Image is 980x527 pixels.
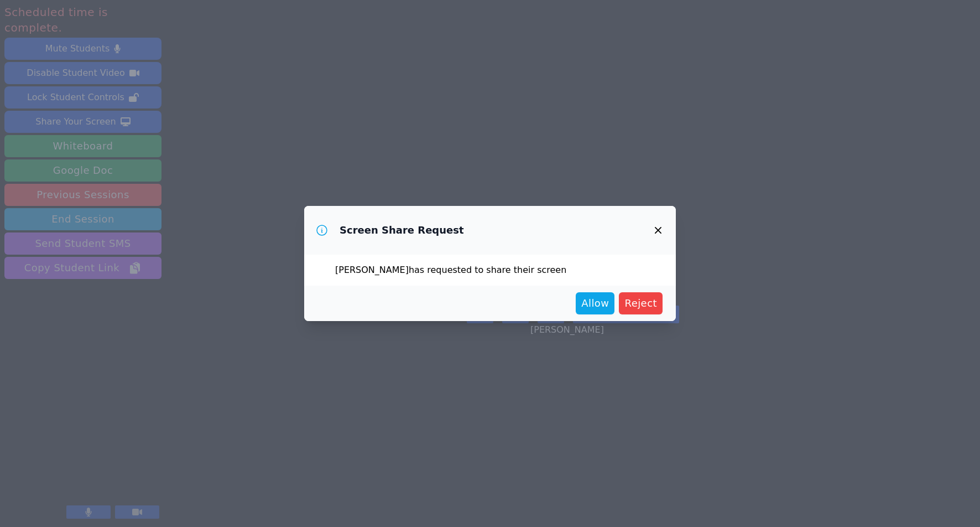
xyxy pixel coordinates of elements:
span: Allow [581,296,609,311]
button: Allow [576,292,614,314]
button: Reject [619,292,663,314]
div: [PERSON_NAME] has requested to share their screen [304,255,676,286]
span: Reject [624,296,657,311]
h3: Screen Share Request [340,224,464,237]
